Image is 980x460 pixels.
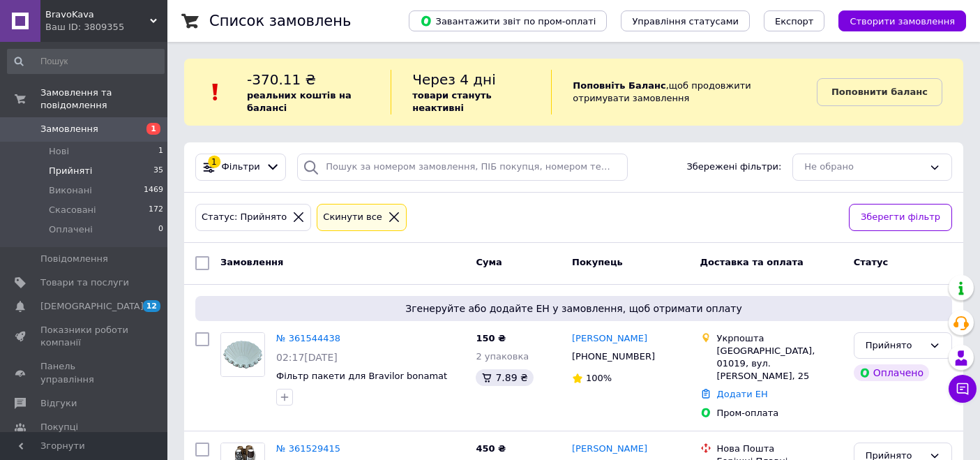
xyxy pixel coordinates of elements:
span: Покупці [40,421,78,433]
a: Фільтр пакети для Bravilor bonamat [276,371,447,381]
div: [GEOGRAPHIC_DATA], 01019, вул. [PERSON_NAME], 25 [717,345,843,383]
img: Фото товару [221,333,264,376]
span: Збережені фільтри: [686,161,781,174]
span: Управління статусами [632,16,739,27]
div: [PHONE_NUMBER] [569,348,658,366]
div: , щоб продовжити отримувати замовлення [551,70,817,114]
div: Укрпошта [717,332,843,345]
button: Зберегти фільтр [849,204,952,231]
b: товари стануть неактивні [412,90,492,113]
b: Поповніть Баланс [573,80,665,91]
a: Фото товару [220,332,265,377]
a: № 361529415 [276,443,340,454]
a: Додати ЕН [717,389,768,399]
span: Статус [854,257,889,267]
span: Замовлення [220,257,283,267]
span: Замовлення та повідомлення [40,87,167,112]
span: Через 4 дні [412,71,496,88]
div: Нова Пошта [717,443,843,455]
span: Оплачені [49,223,93,236]
span: 450 ₴ [476,443,506,454]
span: 2 упаковка [476,351,529,362]
a: Створити замовлення [824,15,966,26]
span: Зберегти фільтр [861,210,940,225]
div: Пром-оплата [717,407,843,420]
span: Cума [476,257,502,267]
span: Доставка та оплата [700,257,804,267]
span: 100% [586,373,612,383]
span: Покупець [572,257,623,267]
div: Cкинути все [320,210,385,225]
button: Чат з покупцем [949,375,977,403]
span: 1 [158,145,163,158]
input: Пошук [7,49,165,74]
span: 1 [146,123,160,135]
span: -370.11 ₴ [247,71,316,88]
span: Фільтри [222,161,260,174]
div: Статус: Прийнято [199,210,289,225]
span: Експорт [775,16,814,27]
div: Не обрано [804,160,924,175]
span: 172 [149,204,163,216]
span: Відгуки [40,397,77,410]
img: :exclamation: [205,82,226,103]
span: 150 ₴ [476,333,506,343]
a: Поповнити баланс [817,78,942,106]
span: Скасовані [49,204,96,216]
button: Експорт [764,10,825,31]
div: Прийнято [866,339,924,353]
span: [DEMOGRAPHIC_DATA] [40,300,144,313]
span: 0 [158,223,163,236]
span: Прийняті [49,165,92,177]
span: Нові [49,145,69,158]
span: 35 [153,165,163,177]
span: Завантажити звіт по пром-оплаті [420,15,596,27]
a: [PERSON_NAME] [572,443,647,456]
span: 12 [143,300,160,312]
span: Замовлення [40,123,98,135]
input: Пошук за номером замовлення, ПІБ покупця, номером телефону, Email, номером накладної [297,154,627,181]
span: Створити замовлення [850,16,955,27]
span: 02:17[DATE] [276,352,338,363]
span: Згенеруйте або додайте ЕН у замовлення, щоб отримати оплату [201,302,947,316]
a: № 361544438 [276,333,340,343]
span: Повідомлення [40,253,108,265]
span: Панель управління [40,360,129,385]
a: [PERSON_NAME] [572,332,647,346]
span: BravoKava [45,8,150,21]
span: Товари та послуги [40,276,129,289]
b: Поповнити баланс [831,87,928,97]
button: Створити замовлення [838,10,966,31]
span: 1469 [144,184,163,197]
button: Управління статусами [621,10,750,31]
button: Завантажити звіт по пром-оплаті [409,10,607,31]
b: реальних коштів на балансі [247,90,352,113]
div: Ваш ID: 3809355 [45,21,167,34]
h1: Список замовлень [209,13,351,29]
span: Показники роботи компанії [40,324,129,349]
span: Виконані [49,184,92,197]
div: 7.89 ₴ [476,369,533,386]
div: Оплачено [854,364,929,381]
div: 1 [208,156,220,168]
